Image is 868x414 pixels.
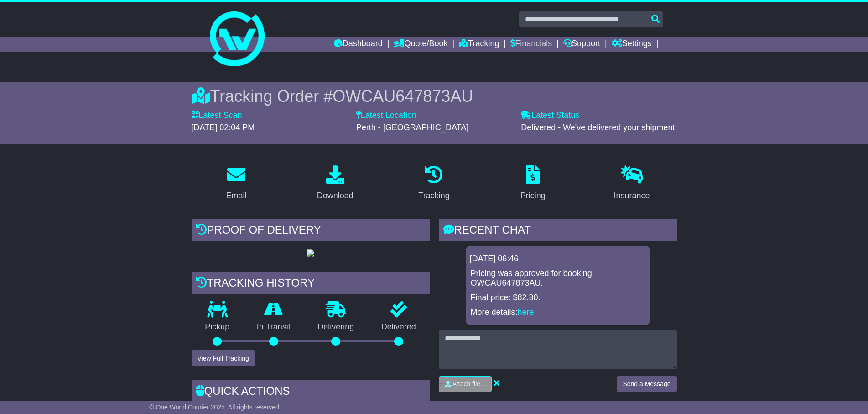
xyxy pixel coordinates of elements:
[563,37,600,52] a: Support
[471,293,645,303] p: Final price: $82.30.
[226,190,246,202] div: Email
[510,37,552,52] a: Financials
[307,249,314,257] img: GetPodImage
[356,123,468,132] span: Perth - [GEOGRAPHIC_DATA]
[311,162,359,205] a: Download
[304,322,368,332] p: Delivering
[333,87,473,106] span: OWCAU647873AU
[521,111,579,121] label: Latest Status
[192,123,255,132] span: [DATE] 02:04 PM
[612,37,652,52] a: Settings
[471,269,645,288] p: Pricing was approved for booking OWCAU647873AU.
[192,219,430,244] div: Proof of Delivery
[459,37,499,52] a: Tracking
[368,322,430,332] p: Delivered
[471,308,645,318] p: More details: .
[192,322,244,332] p: Pickup
[192,380,430,405] div: Quick Actions
[394,37,447,52] a: Quote/Book
[356,111,416,121] label: Latest Location
[317,190,353,202] div: Download
[192,272,430,297] div: Tracking history
[149,403,281,411] span: © One World Courier 2025. All rights reserved.
[515,162,551,205] a: Pricing
[518,308,534,317] a: here
[334,37,383,52] a: Dashboard
[470,254,646,264] div: [DATE] 06:46
[439,219,677,244] div: RECENT CHAT
[220,162,252,205] a: Email
[192,111,242,121] label: Latest Scan
[521,123,675,132] span: Delivered - We've delivered your shipment
[192,86,677,106] div: Tracking Order #
[418,190,449,202] div: Tracking
[520,190,546,202] div: Pricing
[243,322,304,332] p: In Transit
[192,350,255,366] button: View Full Tracking
[617,376,676,392] button: Send a Message
[608,162,656,205] a: Insurance
[614,190,650,202] div: Insurance
[412,162,455,205] a: Tracking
